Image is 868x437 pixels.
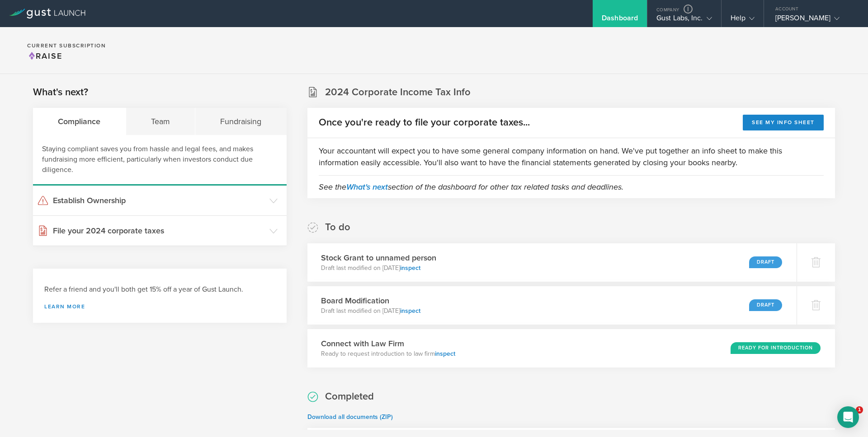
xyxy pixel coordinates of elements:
[325,390,374,403] h2: Completed
[33,108,126,135] div: Compliance
[837,406,859,428] div: Open Intercom Messenger
[307,329,835,367] div: Connect with Law FirmReady to request introduction to law firminspectReady for Introduction
[400,264,420,272] a: inspect
[307,286,797,325] div: Board ModificationDraft last modified on [DATE]inspectDraft
[749,299,782,311] div: Draft
[731,14,755,27] div: Help
[321,338,455,349] h3: Connect with Law Firm
[27,43,106,48] h2: Current Subscription
[321,307,420,316] p: Draft last modified on [DATE]
[731,342,821,354] div: Ready for Introduction
[602,14,638,27] div: Dashboard
[321,252,436,264] h3: Stock Grant to unnamed person
[325,86,471,99] h2: 2024 Corporate Income Tax Info
[321,349,455,358] p: Ready to request introduction to law firm
[307,413,393,421] a: Download all documents (ZIP)
[33,135,287,186] div: Staying compliant saves you from hassle and legal fees, and makes fundraising more efficient, par...
[400,307,420,315] a: inspect
[44,284,275,295] h3: Refer a friend and you'll both get 15% off a year of Gust Launch.
[319,116,530,129] h2: Once you're ready to file your corporate taxes...
[325,221,350,234] h2: To do
[319,145,824,168] p: Your accountant will expect you to have some general company information on hand. We've put toget...
[743,115,824,130] button: See my info sheet
[321,295,420,307] h3: Board Modification
[321,264,436,273] p: Draft last modified on [DATE]
[44,304,275,309] a: Learn more
[33,86,88,99] h2: What's next?
[856,406,863,414] span: 1
[307,243,797,282] div: Stock Grant to unnamed personDraft last modified on [DATE]inspectDraft
[195,108,287,135] div: Fundraising
[126,108,196,135] div: Team
[53,225,265,237] h3: File your 2024 corporate taxes
[656,14,712,27] div: Gust Labs, Inc.
[27,51,62,61] span: Raise
[775,14,852,27] div: [PERSON_NAME]
[346,182,388,192] a: What's next
[53,195,265,206] h3: Establish Ownership
[319,182,623,192] em: See the section of the dashboard for other tax related tasks and deadlines.
[749,256,782,268] div: Draft
[435,350,455,358] a: inspect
